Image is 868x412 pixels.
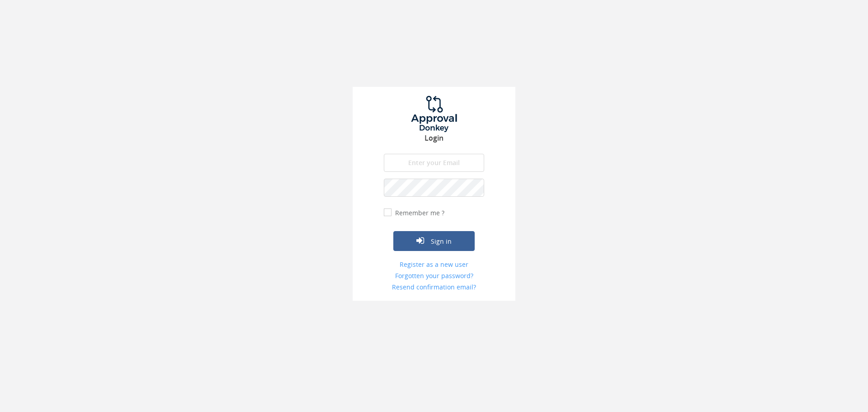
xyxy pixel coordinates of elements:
a: Register as a new user [384,260,484,269]
a: Forgotten your password? [384,271,484,280]
a: Resend confirmation email? [384,283,484,292]
h3: Login [353,134,515,142]
button: Sign in [393,231,475,251]
input: Enter your Email [384,154,484,172]
label: Remember me ? [393,208,444,218]
img: logo.png [400,96,468,132]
